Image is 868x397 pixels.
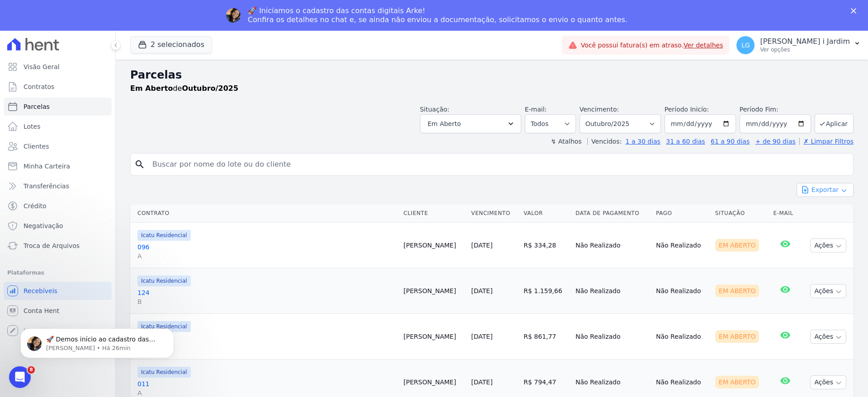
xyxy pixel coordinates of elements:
[652,223,712,268] td: Não Realizado
[652,314,712,360] td: Não Realizado
[130,67,854,83] h2: Parcelas
[755,138,796,145] a: + de 90 dias
[4,157,112,175] a: Minha Carteira
[799,138,854,145] a: ✗ Limpar Filtros
[137,343,396,352] span: A
[471,242,492,249] a: [DATE]
[572,204,652,223] th: Data de Pagamento
[715,330,759,343] div: Em Aberto
[24,241,80,250] span: Troca de Arquivos
[24,201,47,210] span: Crédito
[815,114,854,133] button: Aplicar
[134,159,145,170] i: search
[665,106,709,113] label: Período Inicío:
[24,82,54,91] span: Contratos
[24,122,41,131] span: Lotes
[520,268,572,314] td: R$ 1.159,66
[652,204,712,223] th: Pago
[400,268,468,314] td: [PERSON_NAME]
[572,268,652,314] td: Não Realizado
[810,284,846,298] button: Ações
[520,223,572,268] td: R$ 334,28
[572,314,652,360] td: Não Realizado
[137,243,396,261] a: 096A
[572,223,652,268] td: Não Realizado
[4,78,112,96] a: Contratos
[420,114,521,133] button: Em Aberto
[520,314,572,360] td: R$ 861,77
[24,182,69,191] span: Transferências
[4,58,112,76] a: Visão Geral
[400,204,468,223] th: Cliente
[130,204,400,223] th: Contrato
[24,102,50,111] span: Parcelas
[797,183,854,197] button: Exportar
[4,237,112,255] a: Troca de Arquivos
[7,309,188,373] iframe: Intercom notifications mensagem
[4,197,112,215] a: Crédito
[626,138,660,145] a: 1 a 30 dias
[471,378,492,386] a: [DATE]
[7,267,108,278] div: Plataformas
[9,366,31,388] iframe: Intercom live chat
[471,333,492,340] a: [DATE]
[715,285,759,297] div: Em Aberto
[760,37,850,46] p: [PERSON_NAME] i Jardim
[525,106,547,113] label: E-mail:
[24,142,49,151] span: Clientes
[652,268,712,314] td: Não Realizado
[24,221,63,230] span: Negativação
[130,83,238,94] p: de
[39,35,156,43] p: Message from Adriane, sent Há 26min
[729,33,868,58] button: LG [PERSON_NAME] i Jardim Ver opções
[740,105,811,114] label: Período Fim:
[4,302,112,320] a: Conta Hent
[137,252,396,261] span: A
[248,6,627,24] div: 🚀 Iniciamos o cadastro das contas digitais Arke! Confira os detalhes no chat e, se ainda não envi...
[420,106,449,113] label: Situação:
[39,26,154,213] span: 🚀 Demos início ao cadastro das Contas Digitais Arke! Iniciamos a abertura para clientes do modelo...
[851,8,860,14] div: Fechar
[810,375,846,389] button: Ações
[551,138,581,145] label: ↯ Atalhos
[580,106,619,113] label: Vencimento:
[226,8,241,23] img: Profile image for Adriane
[4,282,112,300] a: Recebíveis
[715,376,759,388] div: Em Aberto
[587,138,622,145] label: Vencidos:
[712,204,770,223] th: Situação
[4,98,112,116] a: Parcelas
[467,204,520,223] th: Vencimento
[182,84,238,93] strong: Outubro/2025
[4,217,112,235] a: Negativação
[137,276,191,286] span: Icatu Residencial
[520,204,572,223] th: Valor
[741,42,750,48] span: LG
[130,84,173,93] strong: Em Aberto
[760,46,850,53] p: Ver opções
[4,177,112,195] a: Transferências
[147,155,849,173] input: Buscar por nome do lote ou do cliente
[715,239,759,252] div: Em Aberto
[684,42,723,49] a: Ver detalhes
[130,36,212,53] button: 2 selecionados
[24,286,57,295] span: Recebíveis
[24,62,60,71] span: Visão Geral
[471,287,492,294] a: [DATE]
[810,238,846,252] button: Ações
[581,41,723,50] span: Você possui fatura(s) em atraso.
[711,138,750,145] a: 61 a 90 dias
[400,314,468,360] td: [PERSON_NAME]
[4,117,112,135] a: Lotes
[137,297,396,306] span: B
[24,162,70,171] span: Minha Carteira
[810,330,846,344] button: Ações
[769,204,800,223] th: E-mail
[428,118,461,129] span: Em Aberto
[137,230,191,241] span: Icatu Residencial
[137,288,396,306] a: 124B
[666,138,705,145] a: 31 a 60 dias
[24,306,59,315] span: Conta Hent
